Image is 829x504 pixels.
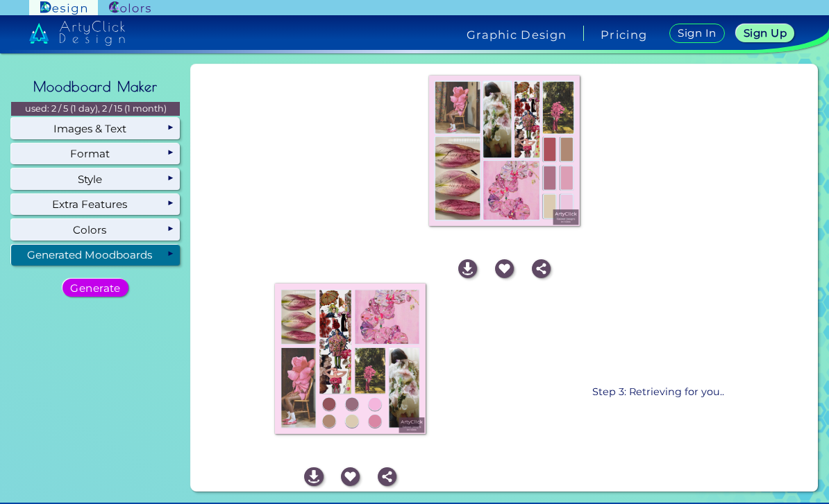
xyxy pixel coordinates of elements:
[11,245,180,266] div: Generated Moodboards
[11,168,180,189] div: Style
[680,28,714,38] h5: Sign In
[73,283,118,293] h5: Generate
[601,29,647,40] a: Pricing
[739,25,792,42] a: Sign Up
[11,219,180,240] div: Colors
[304,467,323,486] img: icon_download_white.svg
[532,259,551,278] img: icon_share_white.svg
[109,1,151,15] img: ArtyClick Colors logo
[592,384,724,400] p: Step 3: Retrieving for you..
[29,21,125,46] img: artyclick_design_logo_white_combined_path.svg
[378,467,396,486] img: icon_share_white.svg
[458,259,477,278] img: icon_download_white.svg
[672,24,722,42] a: Sign In
[26,71,165,102] h2: Moodboard Maker
[11,194,180,215] div: Extra Features
[11,144,180,164] div: Format
[11,118,180,139] div: Images & Text
[11,102,180,116] p: used: 2 / 5 (1 day), 2 / 15 (1 month)
[495,259,514,278] img: icon_favourite_white.svg
[467,29,567,40] h4: Graphic Design
[341,467,360,486] img: icon_favourite_white.svg
[746,28,785,38] h5: Sign Up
